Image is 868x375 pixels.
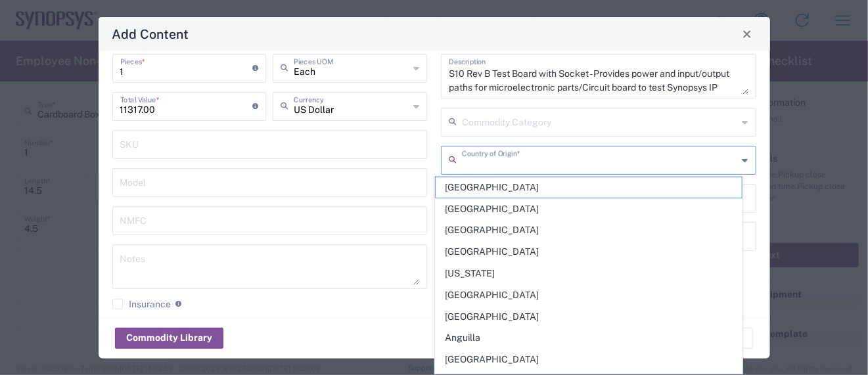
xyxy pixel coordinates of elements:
[436,285,742,305] span: [GEOGRAPHIC_DATA]
[112,24,189,43] h4: Add Content
[112,299,171,309] label: Insurance
[436,242,742,262] span: [GEOGRAPHIC_DATA]
[436,177,742,198] span: [GEOGRAPHIC_DATA]
[115,328,223,349] button: Commodity Library
[436,307,742,327] span: [GEOGRAPHIC_DATA]
[436,328,742,348] span: Anguilla
[436,349,742,370] span: [GEOGRAPHIC_DATA]
[738,25,756,43] button: Close
[436,263,742,284] span: [US_STATE]
[436,220,742,240] span: [GEOGRAPHIC_DATA]
[436,199,742,219] span: [GEOGRAPHIC_DATA]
